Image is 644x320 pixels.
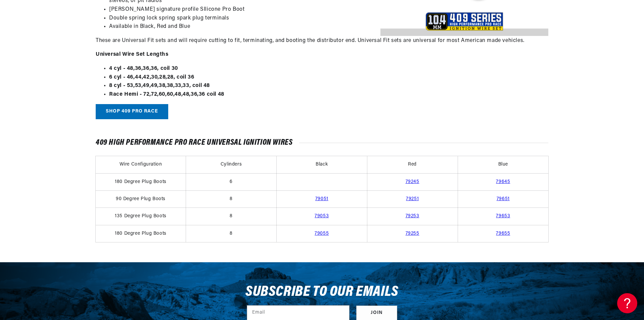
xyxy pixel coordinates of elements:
td: Cylinders [186,156,277,173]
a: 79653 [496,214,510,219]
strong: Race Hemi - 72,72,60,60,48,48,36,36 coil 48 [109,92,224,97]
a: 79255 [406,231,419,236]
h3: Subscribe to our emails [245,286,399,299]
a: 79053 [315,214,329,219]
strong: 8 cyl - 53,53,49,49,38,38,33,33, coil 48 [109,83,210,88]
td: Red [367,156,458,173]
h2: 409 High Performance Pro Race Universal Ignition Wires [96,139,548,146]
td: Black [276,156,367,173]
a: 79051 [315,196,328,201]
a: 79645 [496,179,510,184]
td: 6 [186,173,277,190]
a: 79651 [497,196,510,201]
a: 79251 [406,196,419,201]
p: These are Universal Fit sets and will require cutting to fit, terminating, and booting the distri... [96,37,548,45]
td: 180 Degree Plug Boots [96,173,186,190]
li: Available in Black, Red and Blue [109,22,548,31]
a: 79055 [315,231,329,236]
td: 8 [186,208,277,225]
strong: 4 cyl - 48,36,36,36, coil 30 [109,66,178,71]
td: 180 Degree Plug Boots [96,225,186,242]
td: 8 [186,191,277,208]
td: 135 Degree Plug Boots [96,208,186,225]
a: 79245 [406,179,419,184]
td: Wire Configuration [96,156,186,173]
a: 79655 [496,231,510,236]
li: Double spring lock spring spark plug terminals [109,14,548,23]
strong: 6 cyl - 46,44,42,30,28,28, coil 36 [109,75,194,80]
strong: Universal Wire Set Lengths [96,52,169,57]
td: 8 [186,225,277,242]
td: Blue [458,156,548,173]
a: Shop 409 Pro Race [96,104,168,119]
a: 79253 [406,214,419,219]
li: [PERSON_NAME] signature profile SIlicone Pro Boot [109,5,548,14]
td: 90 Degree Plug Boots [96,191,186,208]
